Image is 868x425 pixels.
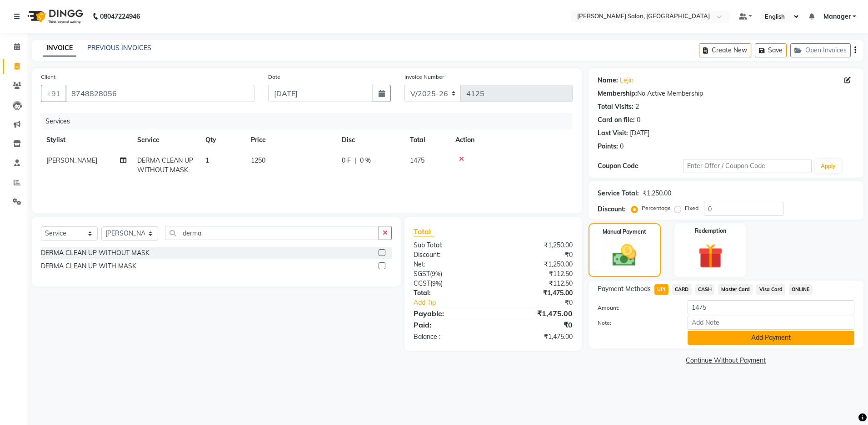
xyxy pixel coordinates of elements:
[41,248,150,258] div: DERMA CLEAN UP WITHOUT MASK
[598,142,618,151] div: Points:
[200,130,245,150] th: Qty
[598,189,639,198] div: Service Total:
[132,130,200,150] th: Service
[87,44,151,52] a: PREVIOUS INVOICES
[493,250,579,260] div: ₹0
[251,156,265,164] span: 1250
[360,156,371,165] span: 0 %
[756,284,785,295] span: Visa Card
[683,159,811,173] input: Enter Offer / Coupon Code
[407,241,493,250] div: Sub Total:
[23,4,85,29] img: logo
[493,308,579,319] div: ₹1,475.00
[672,284,692,295] span: CARD
[688,300,854,314] input: Amount
[685,204,698,212] label: Fixed
[493,269,579,279] div: ₹112.50
[404,130,450,150] th: Total
[699,43,751,57] button: Create New
[46,156,97,164] span: [PERSON_NAME]
[789,284,813,295] span: ONLINE
[688,331,854,345] button: Add Payment
[642,204,671,212] label: Percentage
[508,298,579,307] div: ₹0
[718,284,753,295] span: Master Card
[598,89,637,98] div: Membership:
[690,241,731,271] img: _gift.svg
[41,261,136,271] div: DERMA CLEAN UP WITH MASK
[591,304,681,312] label: Amount:
[41,85,66,102] button: +91
[41,130,132,150] th: Stylist
[493,288,579,298] div: ₹1,475.00
[654,284,668,295] span: UPI
[42,113,579,130] div: Services
[354,156,356,165] span: |
[620,142,624,151] div: 0
[688,316,854,330] input: Add Note
[65,85,254,102] input: Search by Name/Mobile/Email/Code
[598,115,635,125] div: Card on file:
[165,226,379,240] input: Search or Scan
[407,279,493,288] div: ( )
[245,130,336,150] th: Price
[590,356,862,365] a: Continue Without Payment
[643,189,671,198] div: ₹1,250.00
[407,269,493,279] div: ( )
[407,332,493,342] div: Balance :
[432,270,440,277] span: 9%
[407,308,493,319] div: Payable:
[598,161,683,171] div: Coupon Code
[598,128,628,138] div: Last Visit:
[637,115,640,125] div: 0
[605,241,644,269] img: _cash.svg
[591,319,681,327] label: Note:
[598,284,651,294] span: Payment Methods
[598,89,854,98] div: No Active Membership
[790,43,851,57] button: Open Invoices
[755,43,787,57] button: Save
[493,241,579,250] div: ₹1,250.00
[407,260,493,269] div: Net:
[620,76,634,85] a: Lejin
[407,250,493,260] div: Discount:
[100,4,140,29] b: 08047224946
[342,156,351,165] span: 0 F
[603,228,646,236] label: Manual Payment
[695,227,726,235] label: Redemption
[493,332,579,342] div: ₹1,475.00
[268,73,280,81] label: Date
[414,227,434,236] span: Total
[815,159,841,173] button: Apply
[414,279,430,287] span: CGST
[432,280,441,287] span: 9%
[407,298,508,307] a: Add Tip
[493,279,579,288] div: ₹112.50
[41,73,55,81] label: Client
[823,12,851,21] span: Manager
[493,260,579,269] div: ₹1,250.00
[410,156,424,164] span: 1475
[404,73,444,81] label: Invoice Number
[407,319,493,330] div: Paid:
[598,102,634,112] div: Total Visits:
[635,102,639,112] div: 2
[630,128,649,138] div: [DATE]
[43,40,76,56] a: INVOICE
[598,205,626,214] div: Discount:
[205,156,209,164] span: 1
[137,156,193,174] span: DERMA CLEAN UP WITHOUT MASK
[407,288,493,298] div: Total:
[450,130,573,150] th: Action
[695,284,715,295] span: CASH
[598,76,618,85] div: Name:
[336,130,404,150] th: Disc
[414,270,430,278] span: SGST
[493,319,579,330] div: ₹0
